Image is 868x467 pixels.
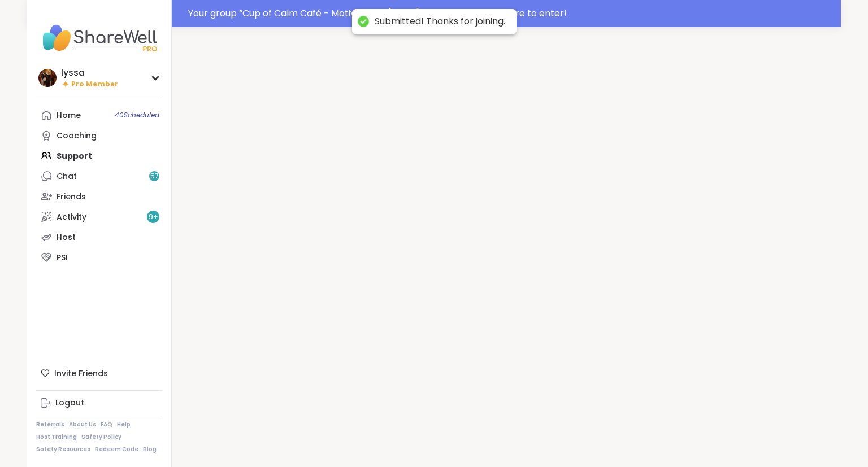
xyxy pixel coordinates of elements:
[101,421,112,429] a: FAQ
[36,18,162,58] img: ShareWell Nav Logo
[149,212,158,222] span: 9 +
[143,446,157,453] a: Blog
[61,67,118,79] div: lyssa
[57,191,86,203] div: Friends
[81,433,121,441] a: Safety Policy
[71,80,118,89] span: Pro Member
[57,171,77,182] div: Chat
[36,125,162,146] a: Coaching
[36,166,162,186] a: Chat57
[36,421,64,429] a: Referrals
[38,69,57,87] img: lyssa
[57,110,81,121] div: Home
[117,421,131,429] a: Help
[36,207,162,227] a: Activity9+
[57,252,68,264] div: PSI
[55,398,84,409] div: Logout
[36,393,162,413] a: Logout
[36,363,162,383] div: Invite Friends
[36,247,162,268] a: PSI
[57,212,86,223] div: Activity
[95,446,138,453] a: Redeem Code
[36,433,77,441] a: Host Training
[36,446,90,453] a: Safety Resources
[36,186,162,207] a: Friends
[36,105,162,125] a: Home40Scheduled
[375,16,505,28] div: Submitted! Thanks for joining.
[57,232,76,243] div: Host
[188,7,834,20] div: Your group “ Cup of Calm Café - Motivational [DATE] ” has started. Click here to enter!
[69,421,96,429] a: About Us
[36,227,162,247] a: Host
[115,111,159,120] span: 40 Scheduled
[150,172,159,181] span: 57
[57,130,97,142] div: Coaching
